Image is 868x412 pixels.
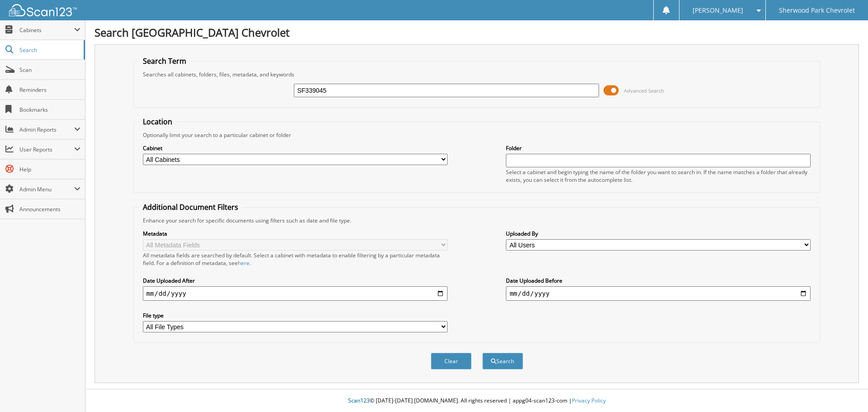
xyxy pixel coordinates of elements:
[94,25,859,40] h1: Search [GEOGRAPHIC_DATA] Chevrolet
[9,4,77,16] img: scan123-logo-white.svg
[779,8,855,13] span: Sherwood Park Chevrolet
[143,230,448,237] label: Metadata
[238,259,250,267] a: here
[506,144,811,152] label: Folder
[19,146,74,153] span: User Reports
[138,217,816,224] div: Enhance your search for specific documents using filters such as date and file type.
[506,230,811,237] label: Uploaded By
[19,106,80,114] span: Bookmarks
[431,353,472,369] button: Clear
[19,185,74,193] span: Admin Menu
[482,353,523,369] button: Search
[506,286,811,301] input: end
[823,369,868,412] iframe: Chat Widget
[138,202,243,212] legend: Additional Document Filters
[143,312,448,319] label: File type
[143,251,448,267] div: All metadata fields are searched by default. Select a cabinet with metadata to enable filtering b...
[138,56,191,66] legend: Search Term
[143,277,448,284] label: Date Uploaded After
[85,390,868,412] div: © [DATE]-[DATE] [DOMAIN_NAME]. All rights reserved | appg04-scan123-com |
[506,168,811,184] div: Select a cabinet and begin typing the name of the folder you want to search in. If the name match...
[143,286,448,301] input: start
[19,46,79,54] span: Search
[572,397,606,404] a: Privacy Policy
[138,71,816,78] div: Searches all cabinets, folders, files, metadata, and keywords
[348,397,370,404] span: Scan123
[143,144,448,152] label: Cabinet
[138,117,177,127] legend: Location
[138,131,816,139] div: Optionally limit your search to a particular cabinet or folder
[19,126,74,133] span: Admin Reports
[19,26,74,34] span: Cabinets
[19,66,80,74] span: Scan
[19,166,80,173] span: Help
[506,277,811,284] label: Date Uploaded Before
[624,87,664,94] span: Advanced Search
[19,205,80,213] span: Announcements
[693,8,743,13] span: [PERSON_NAME]
[19,86,80,94] span: Reminders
